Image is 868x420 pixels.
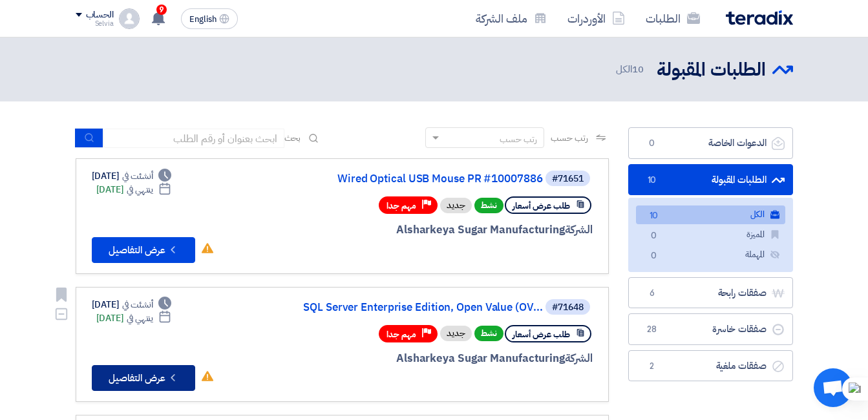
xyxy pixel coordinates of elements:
span: رتب حسب [551,131,587,145]
span: نشط [474,326,503,341]
span: 10 [646,209,662,223]
span: 9 [156,5,167,15]
div: رتب حسب [500,132,537,146]
button: English [181,8,238,29]
div: [DATE] [92,298,172,311]
span: طلب عرض أسعار [513,200,570,212]
input: ابحث بعنوان أو رقم الطلب [103,129,284,148]
a: المهملة [636,246,785,264]
span: ينتهي في [127,311,153,325]
img: Teradix logo [726,10,793,25]
a: الطلبات [635,3,710,34]
span: الشركة [565,222,593,238]
span: 10 [632,62,644,76]
span: مهم جدا [386,200,416,212]
img: profile_test.png [119,8,140,29]
span: نشط [474,198,503,213]
a: الأوردرات [557,3,635,34]
span: الكل [616,62,646,77]
a: SQL Server Enterprise Edition, Open Value (OV... [284,302,543,313]
a: صفقات ملغية2 [628,350,793,382]
div: [DATE] [96,183,172,196]
span: 2 [644,360,660,373]
button: عرض التفاصيل [92,365,195,391]
span: بحث [284,131,301,145]
a: المميزة [636,226,785,244]
span: مهم جدا [386,328,416,341]
a: الكل [636,205,785,224]
span: 0 [644,137,660,150]
span: 28 [644,323,660,336]
button: عرض التفاصيل [92,237,195,263]
a: صفقات خاسرة28 [628,313,793,345]
a: صفقات رابحة6 [628,277,793,309]
span: أنشئت في [122,169,153,183]
span: الشركة [565,350,593,366]
div: #71648 [552,303,584,312]
div: Selvia [76,20,114,27]
span: 6 [644,287,660,300]
a: ملف الشركة [465,3,557,34]
div: جديد [440,326,472,341]
span: 0 [646,249,662,263]
div: Alsharkeya Sugar Manufacturing [282,222,593,238]
span: ينتهي في [127,183,153,196]
span: 10 [644,174,660,187]
div: [DATE] [92,169,172,183]
div: الحساب [86,10,114,21]
div: جديد [440,198,472,213]
div: Open chat [814,368,852,407]
a: الدعوات الخاصة0 [628,127,793,159]
div: #71651 [552,174,584,184]
a: الطلبات المقبولة10 [628,164,793,196]
span: طلب عرض أسعار [513,328,570,341]
span: أنشئت في [122,298,153,311]
div: Alsharkeya Sugar Manufacturing [282,350,593,367]
div: [DATE] [96,311,172,325]
h2: الطلبات المقبولة [657,58,766,83]
span: English [189,15,217,24]
a: Wired Optical USB Mouse PR #10007886 [284,173,543,185]
span: 0 [646,229,662,243]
